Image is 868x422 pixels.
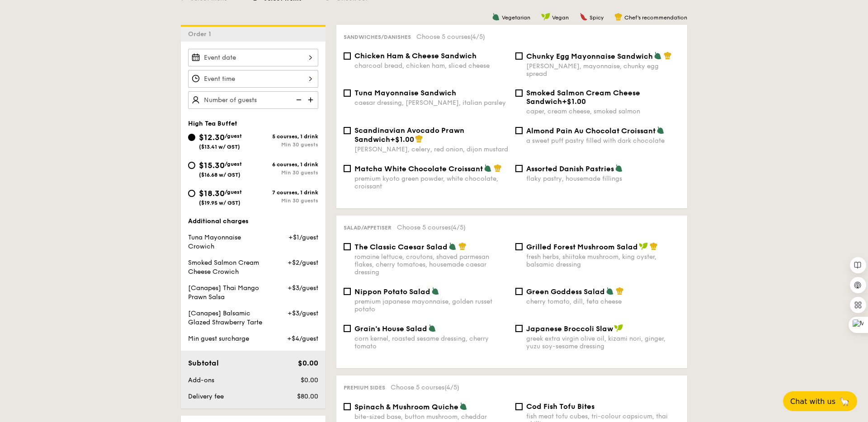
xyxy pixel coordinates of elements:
[199,200,241,206] span: ($19.95 w/ GST)
[199,144,240,150] span: ($13.41 w/ GST)
[459,402,467,410] img: icon-vegetarian.fe4039eb.svg
[288,309,318,317] span: +$3/guest
[354,243,448,251] span: The Classic Caesar Salad
[839,396,850,407] span: 🦙
[199,132,225,142] span: $12.30
[580,13,588,21] img: icon-spicy.37a8142b.svg
[188,359,219,367] span: Subtotal
[444,384,459,391] span: (4/5)
[639,242,648,250] img: icon-vegan.f8ff3823.svg
[225,133,242,139] span: /guest
[656,126,665,134] img: icon-vegetarian.fe4039eb.svg
[515,165,523,172] input: Assorted Danish Pastriesflaky pastry, housemade fillings
[526,62,680,78] div: [PERSON_NAME], mayonnaise, chunky egg spread
[354,164,483,173] span: Matcha White Chocolate Croissant
[354,62,508,70] div: charcoal bread, chicken ham, sliced cheese
[288,234,318,241] span: +$1/guest
[526,137,680,145] div: a sweet puff pastry filled with dark chocolate
[515,403,523,410] input: Cod Fish Tofu Bitesfish meat tofu cubes, tri-colour capsicum, thai chilli sauce
[526,89,640,106] span: Smoked Salmon Cream Cheese Sandwich
[344,127,351,134] input: Scandinavian Avocado Prawn Sandwich+$1.00[PERSON_NAME], celery, red onion, dijon mustard
[199,172,241,178] span: ($16.68 w/ GST)
[654,52,662,60] img: icon-vegetarian.fe4039eb.svg
[515,89,523,97] input: Smoked Salmon Cream Cheese Sandwich+$1.00caper, cream cheese, smoked salmon
[526,253,680,268] div: fresh herbs, shiitake mushroom, king oyster, balsamic dressing
[458,242,467,250] img: icon-chef-hat.a58ddaea.svg
[354,253,508,276] div: romaine lettuce, croutons, shaved parmesan flakes, cherry tomatoes, housemade caesar dressing
[188,376,214,384] span: Add-ons
[562,97,586,106] span: +$1.00
[344,384,385,391] span: Premium sides
[624,14,687,21] span: Chef's recommendation
[515,288,523,295] input: Green Goddess Saladcherry tomato, dill, feta cheese
[783,391,857,411] button: Chat with us🦙
[344,403,351,410] input: Spinach & Mushroom Quichebite-sized base, button mushroom, cheddar
[354,298,508,313] div: premium japanese mayonnaise, golden russet potato
[188,284,259,301] span: [Canapes] Thai Mango Prawn Salsa
[188,30,215,38] span: Order 1
[590,14,604,21] span: Spicy
[288,259,318,267] span: +$2/guest
[390,135,414,144] span: +$1.00
[428,324,436,332] img: icon-vegetarian.fe4039eb.svg
[431,287,439,295] img: icon-vegetarian.fe4039eb.svg
[451,224,466,231] span: (4/5)
[526,287,605,296] span: Green Goddess Salad
[253,141,318,148] div: Min 30 guests
[448,242,457,250] img: icon-vegetarian.fe4039eb.svg
[344,325,351,332] input: Grain's House Saladcorn kernel, roasted sesame dressing, cherry tomato
[526,164,614,173] span: Assorted Danish Pastries
[354,145,508,153] div: [PERSON_NAME], celery, red onion, dijon mustard
[552,14,569,21] span: Vegan
[297,393,318,400] span: $80.00
[301,376,318,384] span: $0.00
[188,162,195,169] input: $15.30/guest($16.68 w/ GST)6 courses, 1 drinkMin 30 guests
[650,242,658,250] img: icon-chef-hat.a58ddaea.svg
[354,335,508,350] div: corn kernel, roasted sesame dressing, cherry tomato
[492,13,500,21] img: icon-vegetarian.fe4039eb.svg
[614,13,623,21] img: icon-chef-hat.a58ddaea.svg
[526,127,656,135] span: Almond Pain Au Chocolat Croissant
[344,288,351,295] input: Nippon Potato Saladpremium japanese mayonnaise, golden russet potato
[344,34,411,40] span: Sandwiches/Danishes
[416,33,485,41] span: Choose 5 courses
[494,164,502,172] img: icon-chef-hat.a58ddaea.svg
[526,108,680,115] div: caper, cream cheese, smoked salmon
[790,397,835,406] span: Chat with us
[188,335,249,342] span: Min guest surcharge
[664,52,672,60] img: icon-chef-hat.a58ddaea.svg
[188,120,237,127] span: High Tea Buffet
[526,298,680,305] div: cherry tomato, dill, feta cheese
[615,164,623,172] img: icon-vegetarian.fe4039eb.svg
[188,70,318,88] input: Event time
[344,52,351,60] input: Chicken Ham & Cheese Sandwichcharcoal bread, chicken ham, sliced cheese
[354,126,464,144] span: Scandinavian Avocado Prawn Sandwich
[305,91,318,108] img: icon-add.58712e84.svg
[354,89,456,97] span: Tuna Mayonnaise Sandwich
[287,335,318,342] span: +$4/guest
[354,52,476,60] span: Chicken Ham & Cheese Sandwich
[188,234,241,250] span: Tuna Mayonnaise Crowich
[515,127,523,134] input: Almond Pain Au Chocolat Croissanta sweet puff pastry filled with dark chocolate
[253,197,318,204] div: Min 30 guests
[291,91,305,108] img: icon-reduce.1d2dbef1.svg
[188,134,195,141] input: $12.30/guest($13.41 w/ GST)5 courses, 1 drinkMin 30 guests
[415,135,423,143] img: icon-chef-hat.a58ddaea.svg
[199,188,225,198] span: $18.30
[354,324,427,333] span: Grain's House Salad
[188,190,195,197] input: $18.30/guest($19.95 w/ GST)7 courses, 1 drinkMin 30 guests
[344,89,351,97] input: Tuna Mayonnaise Sandwichcaesar dressing, [PERSON_NAME], italian parsley
[344,243,351,250] input: The Classic Caesar Saladromaine lettuce, croutons, shaved parmesan flakes, cherry tomatoes, house...
[188,49,318,66] input: Event date
[484,164,492,172] img: icon-vegetarian.fe4039eb.svg
[354,175,508,190] div: premium kyoto green powder, white chocolate, croissant
[225,161,242,167] span: /guest
[199,160,225,170] span: $15.30
[526,324,613,333] span: Japanese Broccoli Slaw
[225,189,242,195] span: /guest
[354,403,458,411] span: Spinach & Mushroom Quiche
[298,359,318,367] span: $0.00
[188,91,318,109] input: Number of guests
[515,52,523,60] input: Chunky Egg Mayonnaise Sandwich[PERSON_NAME], mayonnaise, chunky egg spread
[470,33,485,41] span: (4/5)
